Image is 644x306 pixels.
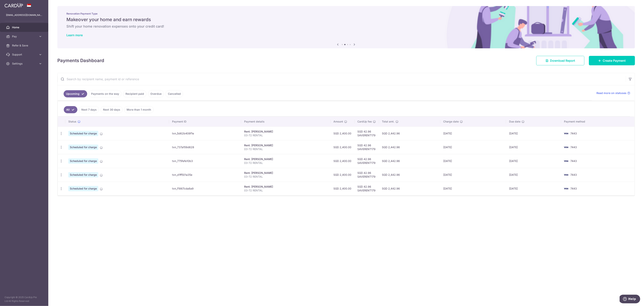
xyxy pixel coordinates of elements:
[506,182,561,195] td: [DATE]
[79,106,99,113] a: Next 7 days
[66,12,626,15] p: Renovation Payment Type
[355,154,379,168] td: SGD 42.96 SAVERENT179
[379,126,440,140] td: SGD 2,442.96
[440,168,506,182] td: [DATE]
[571,159,577,163] span: 7443
[379,140,440,154] td: SGD 2,442.96
[244,175,328,179] p: 03-72 RENTAL
[440,126,506,140] td: [DATE]
[358,120,372,123] span: CardUp fee
[66,24,626,29] h6: Shift your home renovation expenses onto your credit card!
[506,168,561,182] td: [DATE]
[589,56,635,65] a: Create Payment
[440,154,506,168] td: [DATE]
[68,120,76,123] span: Status
[506,140,561,154] td: [DATE]
[355,140,379,154] td: SGD 42.96 SAVERENT179
[355,126,379,140] td: SGD 42.96 SAVERENT179
[550,58,575,63] span: Download Report
[165,90,183,97] a: Cancelled
[57,6,635,48] img: Renovation banner
[58,73,626,85] input: Search by recipient name, payment id or reference
[6,13,42,17] p: [EMAIL_ADDRESS][DOMAIN_NAME]
[244,130,328,133] div: Rent. [PERSON_NAME]
[12,25,37,29] span: Home
[244,161,328,165] p: 03-72 RENTAL
[506,126,561,140] td: [DATE]
[68,145,98,150] span: Scheduled for charge
[89,90,122,97] a: Payments on the way
[596,91,630,95] a: Read more on statuses
[355,182,379,195] td: SGD 42.96 SAVERENT179
[169,117,241,126] th: Payment ID
[68,186,98,191] span: Scheduled for charge
[509,120,520,123] span: Due date
[57,57,104,64] h4: Payments Dashboard
[331,154,355,168] td: SGD 2,400.00
[506,154,561,168] td: [DATE]
[148,90,164,97] a: Overdue
[620,295,640,304] iframe: Opens a widget where you can find more information
[12,44,37,47] span: Refer & Save
[123,90,146,97] a: Recipient paid
[12,62,37,66] span: Settings
[334,120,343,123] span: Amount
[571,173,577,176] span: 7443
[244,189,328,192] p: 03-72 RENTAL
[68,158,98,164] span: Scheduled for charge
[169,182,241,195] td: txn_f1867cda8a9
[66,33,83,37] a: Learn more
[169,154,241,168] td: txn_775fefe10b3
[443,120,459,123] span: Charge date
[536,56,584,65] a: Download Report
[562,145,570,150] img: Bank Card
[169,126,241,140] td: txn_5d62b408f1e
[331,168,355,182] td: SGD 2,400.00
[5,3,23,8] img: CardUp
[379,182,440,195] td: SGD 2,442.96
[124,106,154,113] a: More than 1 month
[101,106,123,113] a: Next 30 days
[244,185,328,189] div: Rent. [PERSON_NAME]
[12,35,37,38] span: Pay
[562,159,570,163] img: Bank Card
[571,146,577,149] span: 7443
[571,187,577,190] span: 7443
[382,120,395,123] span: Total amt.
[379,154,440,168] td: SGD 2,442.96
[571,132,577,135] span: 7443
[68,131,98,136] span: Scheduled for charge
[244,143,328,147] div: Rent. [PERSON_NAME]
[331,126,355,140] td: SGD 2,400.00
[379,168,440,182] td: SGD 2,442.96
[562,173,570,177] img: Bank Card
[169,168,241,182] td: txn_d1ff501a35e
[331,182,355,195] td: SGD 2,400.00
[241,117,331,126] th: Payment details
[244,147,328,151] p: 03-72 RENTAL
[244,171,328,175] div: Rent. [PERSON_NAME]
[562,131,570,136] img: Bank Card
[440,182,506,195] td: [DATE]
[331,140,355,154] td: SGD 2,400.00
[244,157,328,161] div: Rent. [PERSON_NAME]
[561,117,635,126] th: Payment method
[169,140,241,154] td: txn_737a159d628
[66,17,626,23] h5: Makeover your home and earn rewards
[68,172,98,177] span: Scheduled for charge
[64,106,77,113] a: All
[12,53,37,56] span: Support
[355,168,379,182] td: SGD 42.96 SAVERENT179
[603,58,626,63] span: Create Payment
[562,186,570,191] img: Bank Card
[596,91,626,95] span: Read more on statuses
[440,140,506,154] td: [DATE]
[244,133,328,137] p: 03-72 RENTAL
[64,90,87,97] a: Upcoming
